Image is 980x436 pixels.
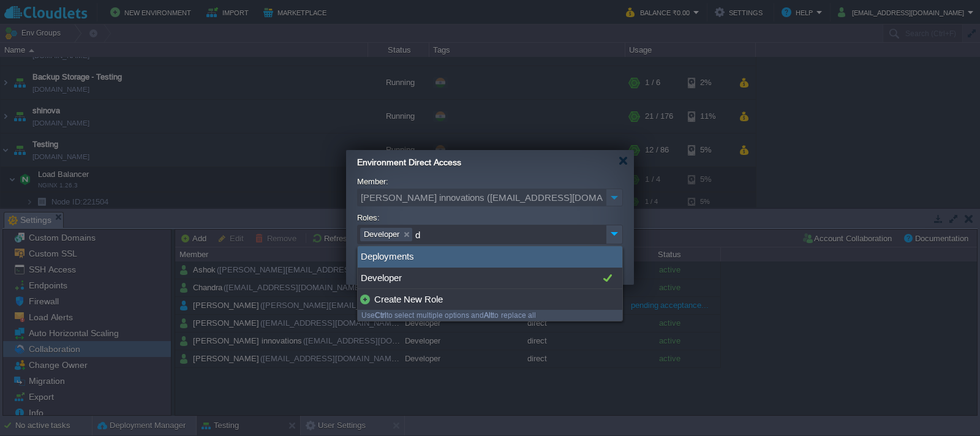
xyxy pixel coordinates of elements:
[484,311,492,320] b: Alt
[357,175,390,188] label: Member:
[358,268,622,289] div: Developer
[358,289,622,310] div: Create New Role
[357,157,461,167] span: Environment Direct Access
[375,311,386,320] b: Ctrl
[360,228,412,241] li: Developer
[357,211,382,224] label: Roles:
[358,310,622,321] div: Use to select multiple options and to replace all
[358,246,622,268] div: Deployments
